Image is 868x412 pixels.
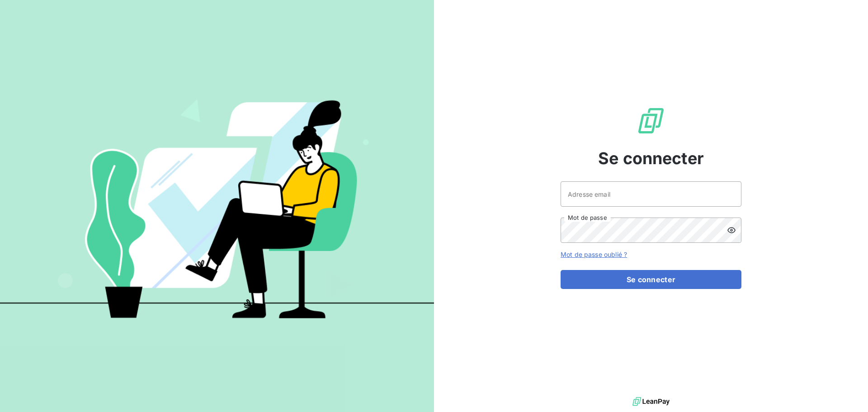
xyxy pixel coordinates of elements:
img: Logo LeanPay [637,106,665,135]
button: Se connecter [561,270,741,289]
input: placeholder [561,181,741,207]
a: Mot de passe oublié ? [561,251,627,258]
img: logo [632,395,670,408]
span: Se connecter [598,146,704,170]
